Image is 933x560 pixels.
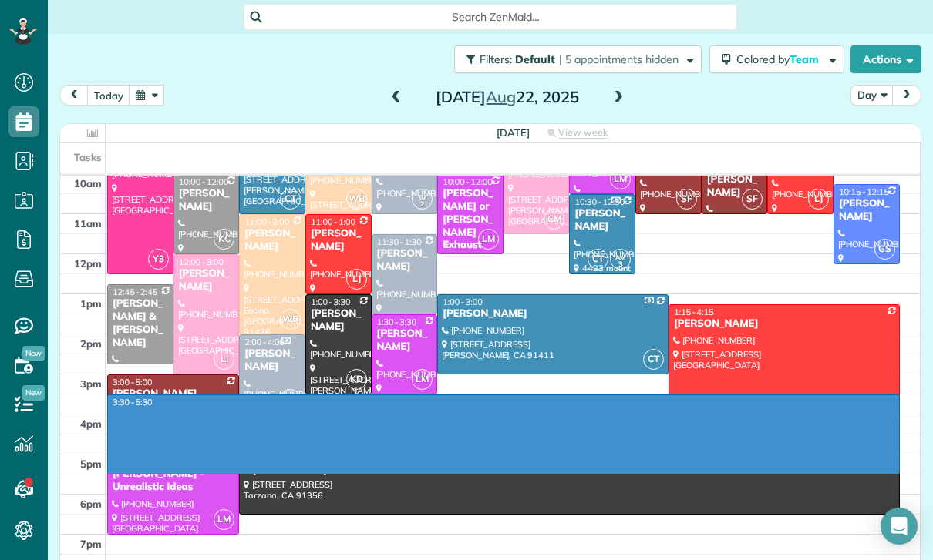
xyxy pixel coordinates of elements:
[850,45,921,73] button: Actions
[80,417,102,430] span: 4pm
[442,187,499,265] div: [PERSON_NAME] or [PERSON_NAME] Exhaust Service Inc,
[80,538,102,550] span: 7pm
[588,249,608,270] span: CT
[478,229,499,250] span: LM
[80,498,102,510] span: 6pm
[346,369,367,390] span: KD
[615,253,625,261] span: AM
[87,85,130,106] button: today
[112,468,234,494] div: [PERSON_NAME] - Unrealistic Ideas
[544,209,564,230] span: CM
[558,126,608,139] span: View week
[280,309,301,330] span: WB
[214,229,234,250] span: KC
[80,337,102,350] span: 2pm
[346,269,367,290] span: LJ
[443,176,493,187] span: 10:00 - 12:00
[214,349,234,370] span: LI
[376,327,433,354] div: [PERSON_NAME]
[74,151,102,163] span: Tasks
[80,458,102,470] span: 5pm
[148,249,169,270] span: Y3
[881,508,918,545] div: Open Intercom Messenger
[839,186,889,197] span: 10:15 - 12:15
[411,89,604,106] h2: [DATE] 22, 2025
[22,385,45,401] span: New
[178,187,235,213] div: [PERSON_NAME]
[838,197,895,223] div: [PERSON_NAME]
[442,307,664,320] div: [PERSON_NAME]
[736,52,824,66] span: Colored by
[454,45,702,73] button: Filters: Default | 5 appointments hidden
[892,85,921,106] button: next
[742,189,763,210] span: SF
[377,236,422,247] span: 11:30 - 1:30
[413,197,432,212] small: 2
[112,387,234,401] div: [PERSON_NAME]
[412,369,433,390] span: LM
[377,317,417,327] span: 1:30 - 3:30
[179,257,224,267] span: 12:00 - 3:00
[22,346,45,361] span: New
[244,227,301,253] div: [PERSON_NAME]
[179,176,229,187] span: 10:00 - 12:00
[443,297,483,307] span: 1:00 - 3:00
[559,52,679,66] span: | 5 appointments hidden
[178,267,235,293] div: [PERSON_NAME]
[74,257,102,270] span: 12pm
[446,45,702,73] a: Filters: Default | 5 appointments hidden
[850,85,894,106] button: Day
[790,52,821,66] span: Team
[574,207,631,233] div: [PERSON_NAME]
[80,377,102,390] span: 3pm
[874,239,895,260] span: GS
[244,347,301,374] div: [PERSON_NAME]
[244,216,289,227] span: 11:00 - 2:00
[113,287,157,297] span: 12:45 - 2:45
[610,169,631,189] span: LM
[419,193,426,201] span: JM
[497,126,530,139] span: [DATE]
[486,87,516,106] span: Aug
[74,177,102,189] span: 10am
[480,52,512,66] span: Filters:
[59,85,89,106] button: prev
[286,393,294,401] span: JM
[673,317,895,330] div: [PERSON_NAME]
[674,307,714,317] span: 1:15 - 4:15
[113,377,153,387] span: 3:00 - 5:00
[709,45,844,73] button: Colored byTeam
[113,397,153,407] span: 3:30 - 5:30
[611,257,630,272] small: 3
[112,297,169,350] div: [PERSON_NAME] & [PERSON_NAME]
[80,297,102,310] span: 1pm
[515,52,556,66] span: Default
[346,189,367,210] span: WB
[310,307,367,334] div: [PERSON_NAME]
[280,189,301,210] span: CT
[74,217,102,230] span: 11am
[676,189,697,210] span: SF
[643,349,664,370] span: CT
[311,297,351,307] span: 1:00 - 3:30
[244,337,285,347] span: 2:00 - 4:00
[311,216,355,227] span: 11:00 - 1:00
[310,227,367,253] div: [PERSON_NAME]
[808,189,829,210] span: LJ
[574,196,625,207] span: 10:30 - 12:30
[376,247,433,273] div: [PERSON_NAME]
[214,509,234,530] span: LM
